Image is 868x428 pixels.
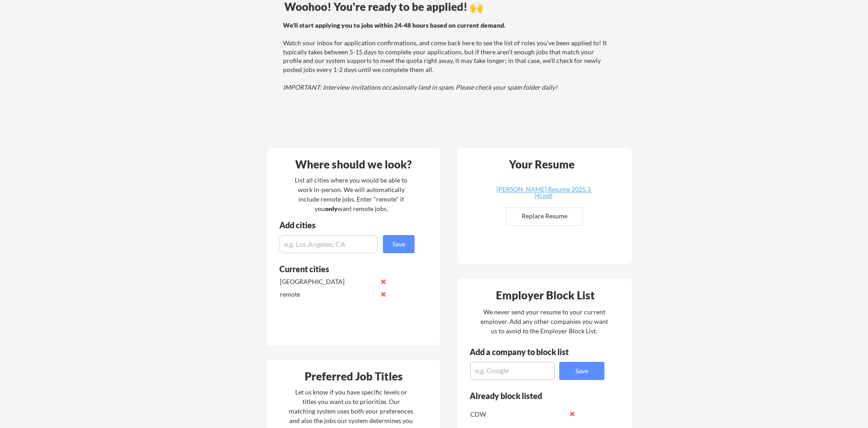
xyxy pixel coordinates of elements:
div: Where should we look? [269,159,438,170]
input: e.g. Los Angeles, CA [279,235,378,253]
div: Add cities [279,221,417,229]
div: Add a company to block list [470,348,583,356]
div: remote [280,290,375,299]
div: List all cities where you would be able to work in-person. We will automatically include remote j... [289,175,413,213]
div: Employer Block List [461,290,629,301]
div: Watch your inbox for application confirmations, and come back here to see the list of roles you'v... [283,21,609,92]
div: Already block listed [470,392,592,400]
button: Save [383,235,415,253]
div: We never send your resume to your current employer. Add any other companies you want us to avoid ... [480,307,609,336]
em: IMPORTANT: Interview invitations occasionally land in spam. Please check your spam folder daily! [283,83,557,91]
a: [PERSON_NAME] Resume 2025.3 (4).pdf [490,186,597,200]
strong: only [325,205,338,212]
div: [PERSON_NAME] Resume 2025.3 (4).pdf [490,186,597,199]
strong: We'll start applying you to jobs within 24-48 hours based on current demand. [283,21,505,29]
div: CDW [470,410,566,419]
div: Current cities [279,265,405,273]
div: Your Resume [497,159,586,170]
div: [GEOGRAPHIC_DATA] [280,277,375,286]
div: Woohoo! You're ready to be applied! 🙌 [284,1,610,12]
div: Preferred Job Titles [269,371,438,382]
button: Save [559,362,604,380]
